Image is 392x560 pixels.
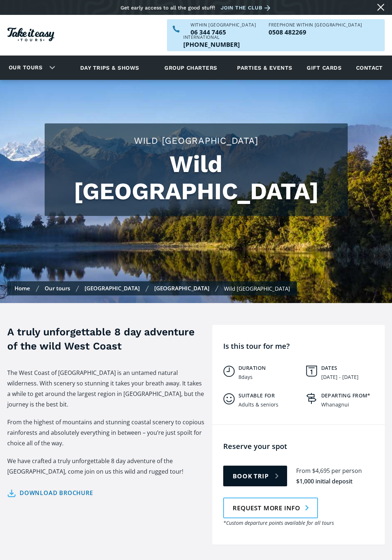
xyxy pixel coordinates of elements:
[183,41,240,48] p: [PHONE_NUMBER]
[223,466,287,486] a: Book trip
[191,29,256,35] p: 06 344 7465
[321,365,381,371] h5: Dates
[331,467,362,475] div: per person
[7,456,205,477] p: We have crafted a truly unforgettable 8 day adventure of the [GEOGRAPHIC_DATA], come join on us t...
[7,325,205,353] h3: A truly unforgettable 8 day adventure of the wild West Coast
[191,29,256,35] a: Call us within NZ on 063447465
[296,467,311,475] div: From
[121,5,215,11] div: Get early access to all the good stuff!
[238,374,241,380] div: 8
[7,28,54,41] img: Take it easy Tours logo
[7,417,205,449] p: From the highest of mountains and stunning coastal scenery to copious rainforests and absolutely ...
[321,392,381,399] h5: Departing from*
[191,23,256,27] div: WITHIN [GEOGRAPHIC_DATA]
[7,24,54,47] a: Homepage
[321,402,349,408] div: Whanagnui
[3,59,48,76] a: Our tours
[315,477,352,486] div: initial deposit
[375,1,387,13] a: Close message
[321,374,359,380] div: [DATE] - [DATE]
[269,23,362,27] div: Freephone WITHIN [GEOGRAPHIC_DATA]
[352,58,387,78] a: Contact
[45,285,70,292] a: Our tours
[238,392,299,399] h5: Suitable for
[183,35,240,40] div: International
[7,488,93,498] a: Download brochure
[269,29,362,35] a: Call us freephone within NZ on 0508482269
[221,3,273,12] a: Join the club
[238,402,278,408] div: Adults & seniors
[312,467,330,475] div: $4,695
[7,368,205,410] p: The West Coast of [GEOGRAPHIC_DATA] is an untamed natural wilderness. With scenery so stunning it...
[269,29,362,35] p: 0508 482269
[224,285,290,292] div: Wild [GEOGRAPHIC_DATA]
[7,281,297,295] nav: Breadcrumbs
[223,519,334,526] em: *Custom departure points available for all tours
[296,477,314,486] div: $1,000
[85,285,140,292] a: [GEOGRAPHIC_DATA]
[223,441,381,451] h4: Reserve your spot
[71,58,148,78] a: Day trips & shows
[155,58,226,78] a: Group charters
[154,285,209,292] a: [GEOGRAPHIC_DATA]
[223,341,381,351] h4: Is this tour for me?
[183,41,240,48] a: Call us outside of NZ on +6463447465
[238,365,299,371] h5: Duration
[241,374,253,380] div: days
[223,498,318,518] a: Request more info
[52,151,340,205] h1: Wild [GEOGRAPHIC_DATA]
[233,58,296,78] a: Parties & events
[303,58,345,78] a: Gift cards
[15,285,30,292] a: Home
[52,134,340,147] h2: Wild [GEOGRAPHIC_DATA]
